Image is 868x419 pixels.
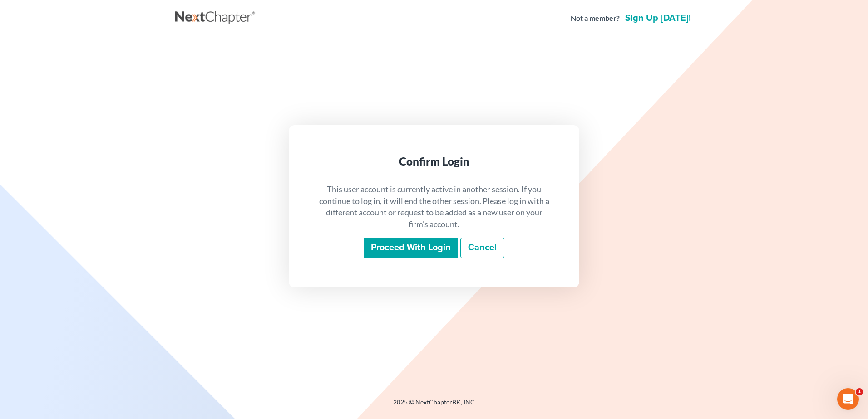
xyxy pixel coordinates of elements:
[318,154,550,169] div: Confirm Login
[460,238,504,258] a: Cancel
[318,184,550,230] p: This user account is currently active in another session. If you continue to log in, it will end ...
[837,388,859,410] iframe: Intercom live chat
[364,238,458,258] input: Proceed with login
[623,14,693,23] a: Sign up [DATE]!
[175,398,693,414] div: 2025 © NextChapterBK, INC
[571,13,620,24] strong: Not a member?
[856,388,863,395] span: 1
